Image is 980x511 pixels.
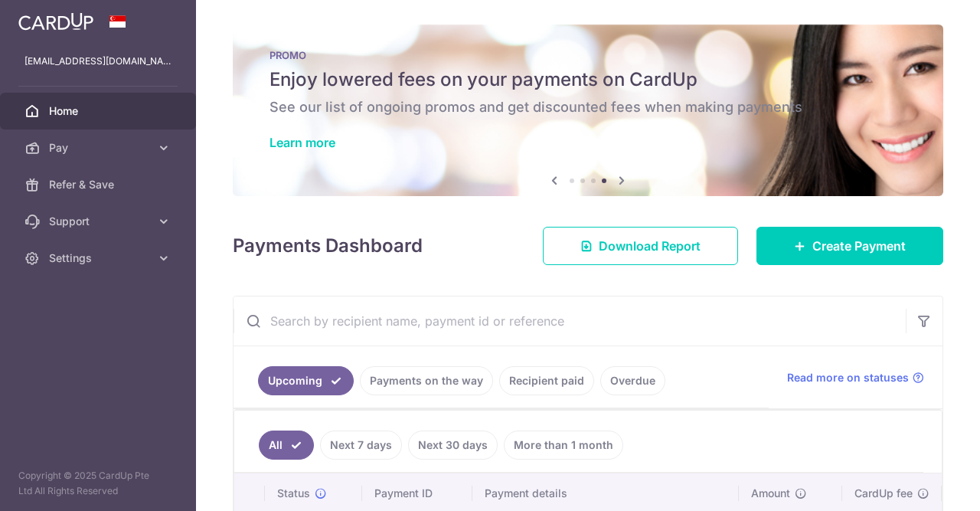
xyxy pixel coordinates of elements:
h4: Payments Dashboard [233,232,423,260]
a: Next 30 days [408,431,498,460]
img: Latest Promos banner [233,25,943,196]
p: [EMAIL_ADDRESS][DOMAIN_NAME] [24,54,171,69]
a: All [259,431,314,460]
iframe: Opens a widget where you can find more information [882,465,965,503]
span: Support [49,214,150,229]
p: PROMO [269,49,906,61]
a: Overdue [600,366,665,395]
img: CardUp [18,12,93,31]
span: Download Report [599,237,701,255]
span: Pay [49,140,150,156]
a: Payments on the way [360,366,493,395]
span: CardUp fee [854,486,913,501]
a: Recipient paid [499,366,594,395]
span: Amount [751,486,790,501]
span: Home [49,103,150,119]
span: Status [277,486,310,501]
span: Read more on statuses [787,370,909,385]
input: Search by recipient name, payment id or reference [234,296,906,346]
h5: Enjoy lowered fees on your payments on CardUp [269,67,906,92]
a: Read more on statuses [787,370,924,385]
a: Upcoming [258,366,354,395]
a: Learn more [269,135,335,150]
span: Refer & Save [49,177,150,192]
span: Settings [49,251,150,266]
h6: See our list of ongoing promos and get discounted fees when making payments [269,98,906,116]
a: Create Payment [756,227,943,265]
a: More than 1 month [504,431,623,460]
a: Next 7 days [320,431,402,460]
a: Download Report [543,227,738,265]
span: Create Payment [812,237,906,255]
